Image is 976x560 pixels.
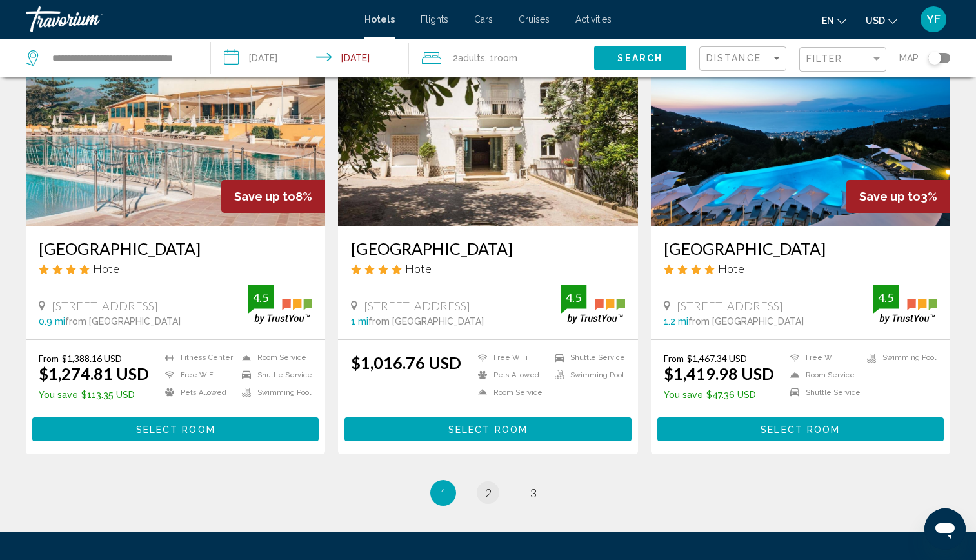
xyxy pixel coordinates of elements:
li: Swimming Pool [548,370,625,381]
button: Check-in date: Sep 1, 2025 Check-out date: Sep 5, 2025 [211,39,409,77]
a: [GEOGRAPHIC_DATA] [39,239,312,258]
span: [STREET_ADDRESS] [364,299,470,313]
span: 1 [440,486,446,500]
span: From [664,353,684,364]
button: Select Room [32,417,319,441]
del: $1,467.34 USD [687,353,747,364]
a: [GEOGRAPHIC_DATA] [351,239,624,258]
a: Hotel image [651,19,950,226]
li: Fitness Center [159,353,235,364]
a: Cars [474,14,493,25]
span: Save up to [859,190,921,203]
span: Map [899,49,919,67]
span: Select Room [136,425,215,435]
span: Save up to [234,190,295,203]
img: trustyou-badge.svg [248,285,312,323]
div: 3% [846,180,950,213]
span: from [GEOGRAPHIC_DATA] [368,316,484,326]
span: from [GEOGRAPHIC_DATA] [65,316,181,326]
span: Select Room [448,425,528,435]
a: Flights [421,14,448,25]
img: Hotel image [338,19,637,226]
span: From [39,353,59,364]
del: $1,388.16 USD [62,353,122,364]
span: Adults [458,53,485,63]
a: [GEOGRAPHIC_DATA] [664,239,937,258]
a: Select Room [32,421,319,435]
a: Cruises [519,14,550,25]
div: 4.5 [873,290,899,305]
ul: Pagination [26,480,950,506]
span: 1.2 mi [664,316,688,326]
a: Select Room [657,421,944,435]
span: Select Room [761,425,840,435]
span: YF [926,13,941,26]
span: en [822,15,834,26]
a: Activities [575,14,612,25]
div: 4 star Hotel [39,261,312,275]
img: Hotel image [26,19,325,226]
span: from [GEOGRAPHIC_DATA] [688,316,804,326]
button: Filter [799,46,886,73]
div: 8% [221,180,325,213]
li: Room Service [472,387,548,398]
span: [STREET_ADDRESS] [52,299,158,313]
mat-select: Sort by [706,54,782,65]
span: 0.9 mi [39,316,65,326]
span: , 1 [485,49,517,67]
button: Change language [822,11,846,30]
button: Search [594,46,686,70]
img: trustyou-badge.svg [873,285,937,323]
div: 4.5 [248,290,274,305]
div: 4 star Hotel [664,261,937,275]
a: Hotels [364,14,395,25]
span: You save [664,390,703,400]
button: Select Room [344,417,631,441]
ins: $1,274.81 USD [39,364,149,383]
span: Search [617,54,662,64]
li: Swimming Pool [861,353,937,364]
a: Select Room [344,421,631,435]
span: USD [866,15,885,26]
span: [STREET_ADDRESS] [677,299,783,313]
li: Free WiFi [472,353,548,364]
button: Toggle map [919,52,950,64]
span: You save [39,390,78,400]
iframe: Button to launch messaging window [924,508,966,550]
div: 4.5 [561,290,586,305]
span: 2 [485,486,492,500]
span: Distance [706,53,761,63]
img: trustyou-badge.svg [561,285,625,323]
li: Pets Allowed [472,370,548,381]
li: Room Service [784,370,861,381]
p: $113.35 USD [39,390,149,400]
li: Shuttle Service [548,353,625,364]
span: 2 [453,49,485,67]
button: User Menu [917,6,950,33]
ins: $1,419.98 USD [664,364,774,383]
span: Filter [806,54,843,64]
li: Swimming Pool [235,387,312,398]
a: Travorium [26,6,352,32]
li: Free WiFi [159,370,235,381]
button: Select Room [657,417,944,441]
div: 4 star Hotel [351,261,624,275]
button: Change currency [866,11,897,30]
li: Room Service [235,353,312,364]
button: Travelers: 2 adults, 0 children [409,39,594,77]
span: Hotel [405,261,435,275]
span: 1 mi [351,316,368,326]
ins: $1,016.76 USD [351,353,461,372]
li: Shuttle Service [235,370,312,381]
span: 3 [530,486,537,500]
span: Hotel [93,261,123,275]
